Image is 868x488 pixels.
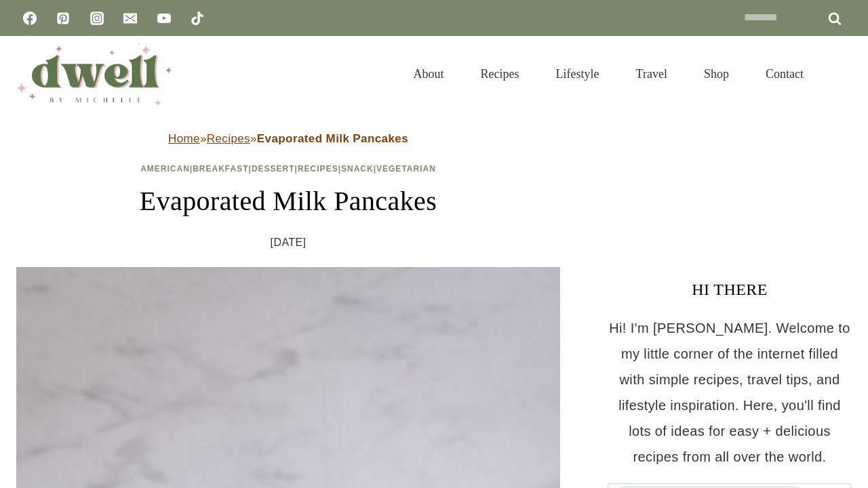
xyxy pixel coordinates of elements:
[298,164,338,174] a: Recipes
[140,164,190,174] a: American
[117,5,144,32] a: Email
[50,5,77,32] a: Pinterest
[16,181,560,222] h1: Evaporated Milk Pancakes
[608,315,852,470] p: Hi! I'm [PERSON_NAME]. Welcome to my little corner of the internet filled with simple recipes, tr...
[747,50,822,98] a: Contact
[271,232,307,253] time: [DATE]
[395,50,822,98] nav: Primary Navigation
[538,50,618,98] a: Lifestyle
[618,50,686,98] a: Travel
[252,164,295,174] a: Dessert
[140,164,436,174] span: | | | | |
[83,5,111,32] a: Instagram
[151,5,178,32] a: YouTube
[184,5,211,32] a: TikTok
[16,5,43,32] a: Facebook
[395,50,462,98] a: About
[207,132,250,145] a: Recipes
[193,164,248,174] a: Breakfast
[16,43,172,105] img: DWELL by michelle
[376,164,436,174] a: Vegetarian
[829,62,852,85] button: View Search Form
[257,132,408,145] strong: Evaporated Milk Pancakes
[462,50,538,98] a: Recipes
[686,50,747,98] a: Shop
[168,132,200,145] a: Home
[608,277,852,302] h3: HI THERE
[341,164,374,174] a: Snack
[168,132,408,145] span: » »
